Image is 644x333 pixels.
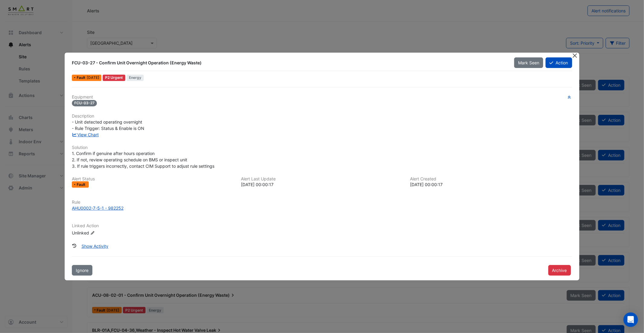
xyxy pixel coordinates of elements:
[78,241,112,251] button: Show Activity
[72,205,123,211] div: AHU0002-7-5-1 - 982252
[72,205,572,211] a: AHU0002-7-5-1 - 982252
[72,265,92,276] button: Ignore
[103,75,125,81] div: P2 Urgent
[72,114,572,119] h6: Description
[72,230,144,236] div: Unlinked
[514,57,543,68] button: Mark Seen
[127,75,144,81] span: Energy
[572,53,578,59] button: Close
[241,181,403,188] div: [DATE] 00:00:17
[72,60,507,66] div: FCU-03-27 - Confirm Unit Overnight Operation (Energy Waste)
[72,132,99,137] a: View Chart
[72,145,572,150] h6: Solution
[90,231,95,235] fa-icon: Edit Linked Action
[518,60,539,65] span: Mark Seen
[76,268,88,273] span: Ignore
[72,95,572,100] h6: Equipment
[72,176,234,182] h6: Alert Status
[548,265,571,276] button: Archive
[410,176,572,182] h6: Alert Created
[87,75,99,80] span: Wed 13-Aug-2025 00:00 IST
[72,119,144,131] span: - Unit detected operating overnight - Rule Trigger: Status & Enable is ON
[72,100,97,106] span: FCU-03-27
[623,312,638,327] div: Open Intercom Messenger
[77,76,87,79] span: Fault
[546,57,572,68] button: Action
[241,176,403,182] h6: Alert Last Update
[72,200,572,205] h6: Rule
[72,223,572,228] h6: Linked Action
[72,151,214,169] span: 1. Confirm if genuine after hours operation 2. If not, review operating schedule on BMS or inspec...
[77,183,87,186] span: Fault
[410,181,572,188] div: [DATE] 00:00:17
